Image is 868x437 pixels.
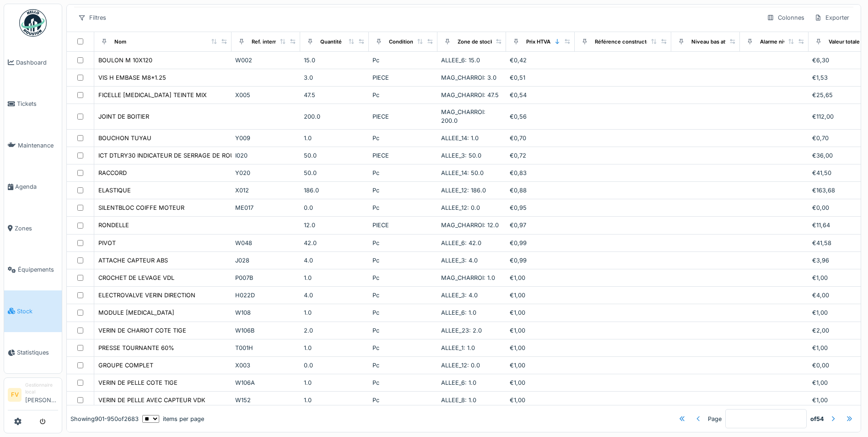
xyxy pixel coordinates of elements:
div: 50.0 [304,169,365,177]
div: 1.0 [304,134,365,142]
span: ALLEE_12: 0.0 [441,204,480,211]
div: PIECE [372,73,434,82]
a: FV Gestionnaire local[PERSON_NAME] [8,382,58,410]
div: PIECE [372,221,434,229]
div: Pc [372,361,434,370]
div: €0,99 [510,256,571,265]
a: Stock [4,290,62,332]
span: ALLEE_3: 4.0 [441,292,478,299]
div: 4.0 [304,256,365,265]
a: Dashboard [4,42,62,83]
div: I020 [235,151,297,160]
span: Zones [15,224,58,233]
div: Pc [372,256,434,265]
div: Pc [372,56,434,65]
div: Zone de stockage [458,38,502,46]
a: Maintenance [4,125,62,166]
div: Y009 [235,134,297,142]
div: €0,70 [510,134,571,142]
div: BOUCHON TUYAU [98,134,151,142]
div: Prix HTVA [526,38,550,46]
div: 1.0 [304,273,365,282]
span: MAG_CHARROI: 12.0 [441,222,499,229]
div: 0.0 [304,203,365,212]
div: CROCHET DE LEVAGE VDL [98,273,174,282]
div: X012 [235,186,297,195]
div: PRESSE TOURNANTE 60% [98,344,174,352]
div: 50.0 [304,151,365,160]
div: 2.0 [304,326,365,335]
span: MAG_CHARROI: 1.0 [441,274,495,281]
div: ELECTROVALVE VERIN DIRECTION [98,291,195,300]
div: Colonnes [763,11,809,24]
div: J028 [235,256,297,265]
div: €1,00 [510,308,571,317]
div: items per page [142,414,204,423]
div: 0.0 [304,361,365,370]
span: ALLEE_6: 15.0 [441,57,480,64]
div: W108 [235,308,297,317]
span: ALLEE_1: 1.0 [441,344,475,351]
div: 1.0 [304,378,365,387]
div: ICT DTLRY30 INDICATEUR DE SERRAGE DE ROUE 30MM [98,151,259,160]
span: ALLEE_14: 1.0 [441,135,479,142]
a: Tickets [4,83,62,125]
div: W106A [235,378,297,387]
div: Ref. interne [252,38,280,46]
div: SILENTBLOC COIFFE MOTEUR [98,203,184,212]
div: €0,54 [510,91,571,99]
div: T001H [235,344,297,352]
li: [PERSON_NAME] [25,382,58,408]
div: Référence constructeur [595,38,655,46]
span: ALLEE_14: 50.0 [441,169,484,176]
div: €0,88 [510,186,571,195]
span: ALLEE_8: 1.0 [441,397,476,404]
div: Pc [372,326,434,335]
div: PIVOT [98,239,116,247]
div: ELASTIQUE [98,186,131,195]
div: Pc [372,308,434,317]
div: €1,00 [510,396,571,404]
span: Tickets [17,99,58,108]
div: W106B [235,326,297,335]
span: MAG_CHARROI: 3.0 [441,74,496,81]
span: Maintenance [18,141,58,150]
strong: of 54 [810,414,824,423]
span: Stock [17,307,58,316]
div: Gestionnaire local [25,382,58,396]
div: Niveau bas atteint ? [691,38,741,46]
div: P007B [235,273,297,282]
div: 1.0 [304,344,365,352]
div: GROUPE COMPLET [98,361,153,370]
div: Alarme niveau bas [760,38,806,46]
div: €0,83 [510,169,571,177]
div: VERIN DE PELLE AVEC CAPTEUR VDK [98,396,205,404]
span: ALLEE_6: 1.0 [441,309,476,316]
div: €0,51 [510,73,571,82]
div: Pc [372,273,434,282]
div: X003 [235,361,297,370]
div: 42.0 [304,239,365,247]
div: 1.0 [304,308,365,317]
div: Nom [114,38,126,46]
div: Pc [372,169,434,177]
span: Dashboard [16,58,58,67]
span: MAG_CHARROI: 200.0 [441,109,485,124]
div: 15.0 [304,56,365,65]
div: Pc [372,396,434,404]
div: Showing 901 - 950 of 2683 [70,414,139,423]
div: Valeur totale [829,38,860,46]
div: Pc [372,134,434,142]
span: ALLEE_6: 1.0 [441,379,476,386]
div: Filtres [74,11,110,24]
a: Zones [4,208,62,249]
div: €1,00 [510,361,571,370]
div: 186.0 [304,186,365,195]
div: €1,00 [510,378,571,387]
span: MAG_CHARROI: 47.5 [441,92,499,98]
div: Page [708,414,722,423]
div: RONDELLE [98,221,129,229]
div: €1,00 [510,326,571,335]
div: W048 [235,239,297,247]
div: PIECE [372,151,434,160]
